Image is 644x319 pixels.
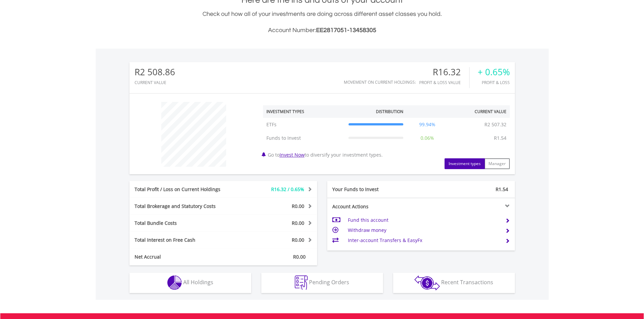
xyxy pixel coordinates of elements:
[327,186,421,193] div: Your Funds to Invest
[135,67,175,77] div: R2 508.86
[481,118,510,131] td: R2 507.32
[496,186,508,192] span: R1.54
[129,26,515,35] h3: Account Number:
[129,203,239,210] div: Total Brokerage and Statutory Costs
[348,225,500,235] td: Withdraw money
[263,131,345,145] td: Funds to Invest
[448,105,510,118] th: Current Value
[376,109,403,114] div: Distribution
[280,152,305,158] a: Invest Now
[478,80,510,85] div: Profit & Loss
[129,237,239,243] div: Total Interest on Free Cash
[292,203,304,209] span: R0.00
[263,105,345,118] th: Investment Types
[183,278,213,286] span: All Holdings
[309,278,349,286] span: Pending Orders
[129,186,239,193] div: Total Profit / Loss on Current Holdings
[348,235,500,245] td: Inter-account Transfers & EasyFx
[441,278,493,286] span: Recent Transactions
[419,67,469,77] div: R16.32
[292,220,304,226] span: R0.00
[129,9,515,35] div: Check out how all of your investments are doing across different asset classes you hold.
[348,215,500,225] td: Fund this account
[293,254,306,260] span: R0.00
[316,27,376,33] span: EE2817051-13458305
[419,80,469,85] div: Profit & Loss Value
[129,220,239,227] div: Total Bundle Costs
[484,158,510,169] button: Manager
[414,275,440,290] img: transactions-zar-wht.png
[478,67,510,77] div: + 0.65%
[263,118,345,131] td: ETFs
[393,273,515,293] button: Recent Transactions
[129,254,239,260] div: Net Accrual
[167,275,182,290] img: holdings-wht.png
[258,99,515,169] div: Go to to diversify your investment types.
[135,80,175,85] div: CURRENT VALUE
[407,131,448,145] td: 0.06%
[327,203,421,210] div: Account Actions
[261,273,383,293] button: Pending Orders
[344,80,416,84] div: Movement on Current Holdings:
[491,131,510,145] td: R1.54
[295,275,308,290] img: pending_instructions-wht.png
[271,186,304,192] span: R16.32 / 0.65%
[129,273,251,293] button: All Holdings
[407,118,448,131] td: 99.94%
[445,158,485,169] button: Investment types
[292,237,304,243] span: R0.00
